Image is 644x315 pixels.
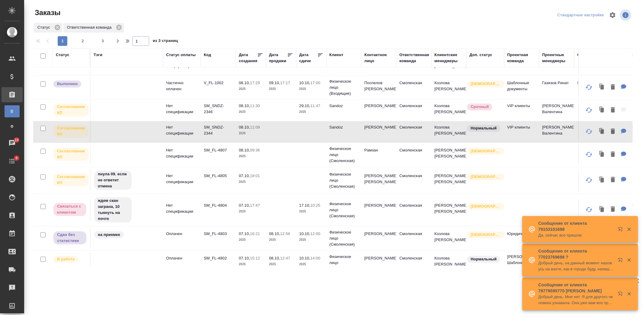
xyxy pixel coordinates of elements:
td: Смоленская [396,100,431,121]
td: Нет спецификации [163,199,201,221]
p: 2025 [239,153,263,159]
div: Статус [56,52,69,58]
p: 08.10, [269,256,280,260]
p: 07.10, [239,203,250,208]
p: 2025 [299,208,323,215]
p: пнула 09. если не ответит отмена [98,171,128,189]
td: Частично оплачен [163,77,201,98]
div: на приемке [94,231,160,239]
td: Смоленская [396,170,431,191]
td: Козлова [PERSON_NAME] [431,121,466,142]
div: Выставляет ПМ, когда заказ сдан КМу, но начисления еще не проведены [53,231,87,245]
p: SM_SNDZ-2346 [204,103,233,115]
button: Открыть в новой вкладке [614,288,629,302]
button: Клонировать [596,104,608,116]
p: 10.10, [299,256,310,260]
p: 14:00 [310,256,320,260]
p: [DEMOGRAPHIC_DATA] [471,203,501,209]
button: Для КМ: от КВ: справка о несостоянии в браке, клиент проживает в Польше, гражданство РФ [618,174,630,186]
button: Для КМ: от КВ: рус-англ с НЗ, срочно [618,81,630,94]
p: Добрый день, на данный момент нахожусь на вахте, как в городе буду, напишу вам [538,260,614,272]
td: Смоленская [396,77,431,98]
td: [PERSON_NAME] [PERSON_NAME] [361,170,396,191]
div: Выставляется автоматически для первых 3 заказов нового контактного лица. Особое внимание [466,173,501,181]
p: Sandoz [329,124,358,130]
div: Проектная команда [507,52,536,64]
td: Рамзан [361,144,396,165]
p: Физическое лицо (Смоленская) [329,254,358,272]
button: Клонировать [596,148,608,161]
button: Удалить [608,148,618,161]
div: пнула 09. если не ответит отмена [94,170,160,190]
p: 08.10, [239,81,250,85]
p: 07.10, [239,256,250,260]
p: Выполнен [57,81,78,87]
p: 18:01 [250,173,260,178]
p: 09:36 [250,148,260,152]
td: [PERSON_NAME] [361,252,396,273]
p: 2025 [299,86,323,92]
p: [DEMOGRAPHIC_DATA] [471,232,501,238]
td: Нет спецификации [163,100,201,121]
span: Настроить таблицу [605,8,620,22]
div: Доп. статус [469,52,492,58]
p: 17:29 [250,81,260,85]
div: Статус оплаты [166,52,196,58]
span: Посмотреть информацию [620,9,633,21]
p: Связаться с клиентом [57,203,83,215]
td: [PERSON_NAME] [361,199,396,221]
td: Нет спецификации [163,121,201,142]
span: Заказы [33,8,60,17]
p: 12:56 [280,231,290,236]
button: Клонировать [596,203,608,216]
button: Клонировать [596,174,608,186]
td: [PERSON_NAME], Шаблонные документы [504,251,539,275]
td: [PERSON_NAME] [PERSON_NAME] [431,144,466,165]
div: Контактное лицо [364,52,393,64]
span: Ф [8,123,17,129]
p: Сообщение от клиента 79779595770 [PERSON_NAME] [538,282,614,294]
td: Поспелов [PERSON_NAME] [361,77,396,98]
td: Оплачен [163,252,201,273]
p: 17:17 [280,81,290,85]
p: 17.10, [299,203,310,208]
td: [PERSON_NAME] Валентина [539,100,574,121]
td: Козлова [PERSON_NAME] [431,77,466,98]
p: SM_SNDZ-2344 [204,124,233,136]
p: SM_FL-4807 [204,147,233,153]
p: 2025 [239,261,263,267]
span: 3 [98,38,108,44]
p: 12:00 [310,231,320,236]
div: Статус [34,23,62,33]
div: Клиент [329,52,343,58]
td: Смоленская [396,121,431,142]
a: 6 [2,154,23,169]
td: Оплачен [163,228,201,249]
p: Согласование КП [57,148,85,160]
button: Закрыть [623,291,635,297]
p: 08.10, [269,231,280,236]
p: 2025 [299,237,323,243]
p: 2025 [269,261,293,267]
a: В [5,105,20,117]
p: SM_FL-4803 [204,231,233,237]
td: [PERSON_NAME] Валентина [539,121,574,142]
p: 2025 [239,86,263,92]
p: 08.10, [239,103,250,108]
p: 2025 [239,208,263,215]
div: Выставляется автоматически для первых 3 заказов нового контактного лица. Особое внимание [466,231,501,239]
button: Закрыть [623,257,635,263]
span: 6 [12,155,21,161]
p: Физическое лицо (Смоленская) [329,229,358,247]
td: [PERSON_NAME] [361,228,396,249]
td: [PERSON_NAME] [PERSON_NAME] [431,170,466,191]
button: Клонировать [596,126,608,138]
p: [DEMOGRAPHIC_DATA] [471,81,501,87]
p: 2025 [239,130,263,136]
button: 3 [98,36,108,46]
td: Смоленская [396,199,431,221]
p: 10.10, [299,231,310,236]
div: Выставляет ПМ после сдачи и проведения начислений. Последний этап для ПМа [53,80,87,88]
p: В работе [57,256,75,262]
button: Открыть в новой вкладке [614,223,629,238]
